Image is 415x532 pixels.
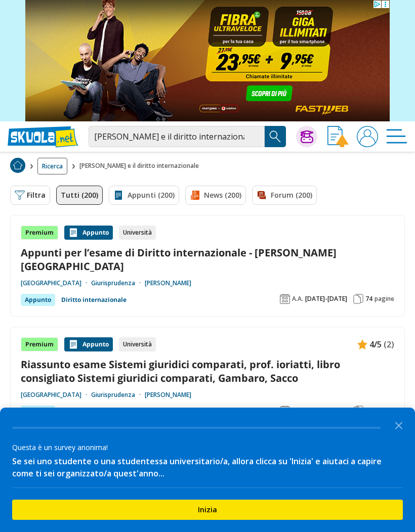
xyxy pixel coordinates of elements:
[21,279,91,287] a: [GEOGRAPHIC_DATA]
[301,130,313,143] img: Chiedi Tutor AI
[384,338,394,351] span: (2)
[10,158,25,174] a: Home
[21,226,58,240] div: Premium
[21,358,394,385] a: Riassunto esame Sistemi giuridici comparati, prof. ioriatti, libro consigliato Sistemi giuridici ...
[353,406,363,416] img: Pagine
[10,186,50,205] button: Filtra
[64,226,113,240] div: Appunto
[145,279,191,287] a: [PERSON_NAME]
[305,407,347,415] span: [DATE]-[DATE]
[375,407,394,415] span: pagine
[119,226,156,240] div: Università
[327,126,349,147] img: Invia appunto
[56,186,103,205] a: Tutti (200)
[386,126,407,147] img: Menù
[369,338,382,351] span: 4/5
[68,339,78,349] img: Appunti contenuto
[12,442,403,453] div: Questa è un survey anonima!
[113,190,123,200] img: Appunti filtro contenuto
[68,228,78,238] img: Appunti contenuto
[292,295,303,303] span: A.A.
[252,186,317,205] a: Forum (200)
[265,126,286,147] button: Search Button
[61,406,143,418] a: Sistemi giuridici comparati
[280,294,290,304] img: Anno accademico
[79,158,203,174] span: [PERSON_NAME] e il diritto internazionale
[357,126,378,147] img: User avatar
[64,337,113,351] div: Appunto
[389,415,409,435] button: Close the survey
[119,337,156,351] div: Università
[89,126,265,147] input: Cerca appunti, riassunti o versioni
[91,391,145,399] a: Giurisprudenza
[37,158,67,174] a: Ricerca
[61,294,127,306] a: Diritto internazionale
[21,246,394,273] a: Appunti per l’esame di Diritto internazionale - [PERSON_NAME][GEOGRAPHIC_DATA]
[375,295,394,303] span: pagine
[190,190,200,200] img: News filtro contenuto
[365,407,372,415] span: 87
[21,391,91,399] a: [GEOGRAPHIC_DATA]
[12,500,403,520] button: Inizia
[292,407,303,415] span: A.A.
[365,295,372,303] span: 74
[109,186,179,205] a: Appunti (200)
[91,279,145,287] a: Giurisprudenza
[21,294,55,306] div: Appunto
[15,190,25,200] img: Filtra filtri mobile
[21,406,55,418] div: Appunto
[10,158,25,173] img: Home
[305,295,347,303] span: [DATE]-[DATE]
[145,391,191,399] a: [PERSON_NAME]
[357,339,367,349] img: Appunti contenuto
[353,294,363,304] img: Pagine
[257,190,267,200] img: Forum filtro contenuto
[12,455,403,479] div: Se sei uno studente o una studentessa universitario/a, allora clicca su 'Inizia' e aiutaci a capi...
[21,337,58,351] div: Premium
[185,186,246,205] a: News (200)
[280,406,290,416] img: Anno accademico
[268,129,283,144] img: Cerca appunti, riassunti o versioni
